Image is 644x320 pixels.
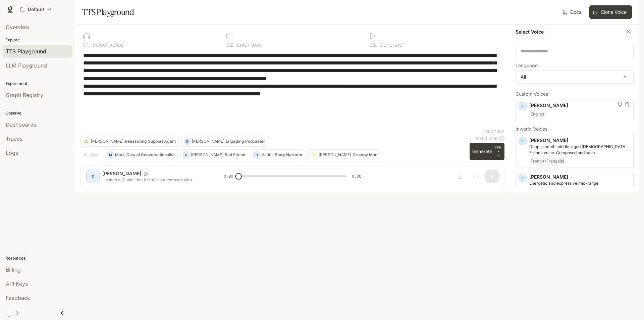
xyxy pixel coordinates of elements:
[275,153,303,157] p: Story Narrator
[226,139,265,143] p: Engaging Podcaster
[261,153,273,157] p: Hades
[184,136,190,147] div: D
[308,149,380,160] button: T[PERSON_NAME]Grumpy Man
[107,149,113,160] div: M
[616,102,623,107] button: Copy Voice ID
[183,149,189,160] div: O
[226,42,235,47] p: 0 2 .
[225,153,245,157] p: Sad Friend
[80,149,102,160] button: Hide
[82,5,134,19] h1: TTS Playground
[83,136,89,147] div: A
[80,136,179,147] button: A[PERSON_NAME]Reassuring Support Agent
[529,157,566,165] span: French (Français)
[115,153,125,157] p: Mark
[91,42,123,47] p: Select voice
[369,42,378,47] p: 0 3 .
[529,102,631,109] p: [PERSON_NAME]
[319,153,351,157] p: [PERSON_NAME]
[126,153,175,157] p: Casual Conversationalist
[180,149,248,160] button: O[PERSON_NAME]Sad Friend
[251,149,306,160] button: HHadesStory Narrator
[191,153,223,157] p: [PERSON_NAME]
[516,71,633,83] div: All
[516,63,538,68] p: Language
[529,110,545,118] span: English
[529,180,631,192] p: Energetic and expressive mid-range male voice, with a mildly nasal quality
[495,145,502,153] p: CTRL +
[470,143,504,160] button: GenerateCTRL +⏎
[589,5,632,19] button: Clone Voice
[495,145,502,157] p: ⏎
[529,174,631,180] p: [PERSON_NAME]
[17,3,55,16] button: All workspaces
[353,153,377,157] p: Grumpy Man
[529,137,631,144] p: [PERSON_NAME]
[105,149,178,160] button: MMarkCasual Conversationalist
[561,5,584,19] a: Docs
[181,136,268,147] button: D[PERSON_NAME]Engaging Podcaster
[378,42,402,47] p: Generate
[516,92,634,96] p: Custom Voices
[516,127,634,131] p: Inworld Voices
[254,149,260,160] div: H
[311,149,317,160] div: T
[91,139,123,143] p: [PERSON_NAME]
[83,42,91,47] p: 0 1 .
[28,7,44,12] p: Default
[125,139,176,143] p: Reassuring Support Agent
[192,139,224,143] p: [PERSON_NAME]
[529,144,631,156] p: Deep, smooth middle-aged male French voice. Composed and calm
[235,42,261,47] p: Enter text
